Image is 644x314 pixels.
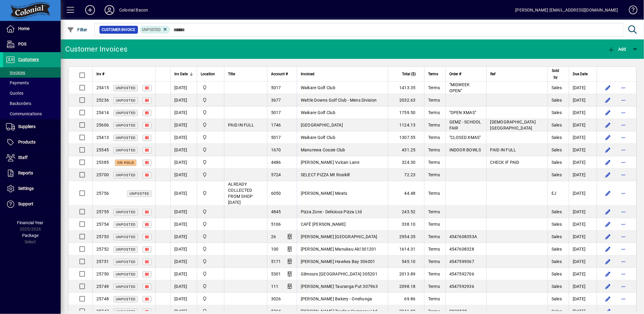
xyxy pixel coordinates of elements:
td: 324.30 [388,156,424,169]
button: Edit [603,257,613,266]
span: 25753 [96,234,109,239]
span: GEMZ - SCHOOL FAIR [449,120,481,130]
td: 338.10 [388,218,424,231]
td: [DATE] [170,293,197,305]
span: Waikare Golf Club [301,85,335,90]
div: Sold by [552,67,565,81]
td: [DATE] [569,268,597,280]
span: Sales [552,272,562,276]
td: [DATE] [569,144,597,156]
td: [DATE] [569,206,597,218]
span: Sales [552,259,562,264]
span: Colonial Bacon [201,122,220,128]
span: Sales [552,284,562,289]
div: Location [201,71,220,77]
button: Edit [603,120,613,130]
span: 6050 [271,191,281,196]
span: Terms [428,172,440,177]
span: Colonial Bacon [201,147,220,153]
span: Sales [552,147,562,152]
span: Suppliers [18,124,35,129]
span: Inv Date [174,71,188,77]
span: [PERSON_NAME] Tauranga Put 307963 [301,284,378,289]
div: Colonial Bacon [119,5,148,15]
span: Terms [428,191,440,196]
td: [DATE] [170,206,197,218]
span: 3026 [271,296,281,301]
span: Terms [428,309,440,314]
button: More options [619,244,629,254]
span: 25385 [96,160,109,165]
span: [PERSON_NAME] Hawkes Bay 306001 [301,259,375,264]
span: 25414 [96,110,109,115]
a: Knowledge Base [624,1,636,21]
span: Colonial Bacon [201,97,220,103]
span: 5017 [271,85,281,90]
span: Provida [201,208,220,215]
a: Invoices [3,67,61,78]
td: 2098.18 [388,280,424,293]
div: Order # [449,71,483,77]
span: Sales [552,123,562,127]
span: Wattle Downs Golf Club - Mens Division [301,98,377,103]
span: 5017 [271,110,281,115]
span: CAFÉ [PERSON_NAME] [301,222,346,227]
button: Edit [603,232,613,241]
span: Pizza Zone - Delicious Pizza Ltd [301,209,362,214]
span: 5106 [271,222,281,227]
span: Payments [6,80,29,85]
td: 2013.89 [388,268,424,280]
td: 2032.63 [388,94,424,106]
td: 1124.13 [388,119,424,131]
span: SELECT PIZZA Mt Rosikill [301,172,350,177]
span: 25750 [96,272,109,276]
a: Communications [3,109,61,119]
td: [DATE] [170,156,197,169]
td: [DATE] [569,94,597,106]
button: More options [619,108,629,117]
span: Provida [201,159,220,166]
button: Edit [603,145,613,155]
span: 1746 [271,123,281,127]
span: 5294 [271,309,281,314]
span: Ref [490,71,495,77]
td: [DATE] [569,119,597,131]
button: Edit [603,282,613,291]
span: [PERSON_NAME] Meats [301,191,347,196]
span: Reports [18,171,33,175]
div: [PERSON_NAME] [EMAIL_ADDRESS][DOMAIN_NAME] [515,5,618,15]
td: 1307.55 [388,131,424,144]
td: 243.52 [388,206,424,218]
td: [DATE] [170,255,197,268]
td: 44.48 [388,181,424,206]
a: Support [3,197,61,212]
td: 72.23 [388,169,424,181]
span: Terms [428,296,440,301]
button: More options [619,157,629,167]
span: Terms [428,123,440,127]
span: On hold [117,161,134,165]
span: Provida [201,258,220,265]
span: 25755 [96,209,109,214]
span: Unposted [142,28,161,32]
span: 4547592706 [449,272,475,276]
button: More options [619,294,629,304]
span: Unposted [116,310,136,314]
button: Profile [100,5,119,15]
div: Total ($) [392,71,421,77]
span: Unposted [116,123,136,127]
button: Add [606,44,628,55]
span: 3677 [271,98,281,103]
span: Unposted [116,111,136,115]
span: 25415 [96,85,109,90]
span: [DEMOGRAPHIC_DATA][GEOGRAPHIC_DATA] [490,120,536,130]
td: [DATE] [569,106,597,119]
span: Sales [552,110,562,115]
span: 5724 [271,172,281,177]
button: Edit [603,188,613,198]
button: More options [619,95,629,105]
span: Invoices [6,70,25,75]
span: Provida [201,221,220,228]
td: 1614.31 [388,243,424,255]
span: Title [228,71,235,77]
